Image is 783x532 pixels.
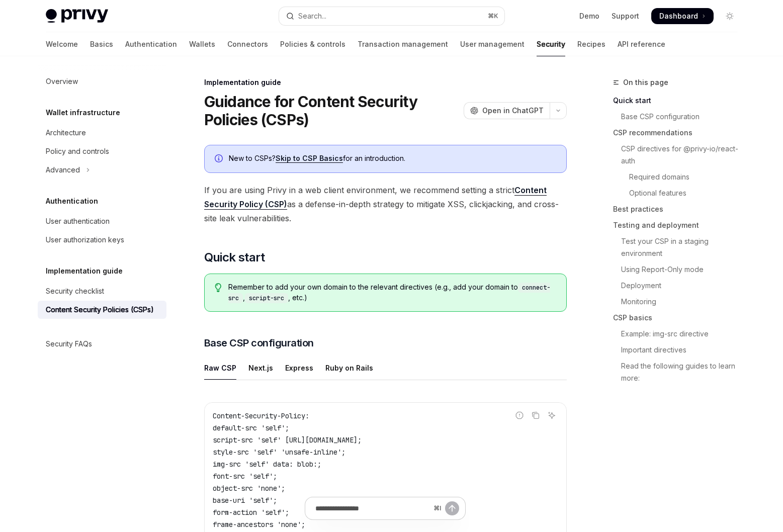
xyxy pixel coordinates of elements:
[38,335,166,353] a: Security FAQs
[613,358,746,386] a: Read the following guides to learn more:
[46,338,92,350] div: Security FAQs
[213,423,289,432] span: default-src 'self';
[204,336,314,350] span: Base CSP configuration
[90,32,113,56] a: Basics
[46,304,154,316] div: Content Security Policies (CSPs)
[298,10,326,22] div: Search...
[229,153,556,164] div: New to CSPs? for an introduction.
[38,142,166,160] a: Policy and controls
[46,145,109,157] div: Policy and controls
[46,127,86,139] div: Architecture
[204,77,567,87] div: Implementation guide
[228,282,556,303] span: Remember to add your own domain to the relevant directives (e.g., add your domain to , , etc.)
[464,102,550,119] button: Open in ChatGPT
[248,356,273,380] div: Next.js
[613,342,746,358] a: Important directives
[613,109,746,125] a: Base CSP configuration
[38,161,166,179] button: Toggle Advanced section
[659,11,698,21] span: Dashboard
[613,217,746,233] a: Testing and deployment
[279,7,504,25] button: Open search
[488,12,498,20] span: ⌘ K
[245,293,288,303] code: script-src
[204,93,460,129] h1: Guidance for Content Security Policies (CSPs)
[623,76,668,88] span: On this page
[38,212,166,230] a: User authentication
[545,409,558,422] button: Ask AI
[227,32,268,56] a: Connectors
[612,11,639,21] a: Support
[613,169,746,185] a: Required domains
[358,32,448,56] a: Transaction management
[613,185,746,201] a: Optional features
[215,283,222,292] svg: Tip
[613,93,746,109] a: Quick start
[276,154,343,163] a: Skip to CSP Basics
[285,356,313,380] div: Express
[577,32,605,56] a: Recipes
[46,107,120,119] h5: Wallet infrastructure
[280,32,345,56] a: Policies & controls
[613,201,746,217] a: Best practices
[215,154,225,164] svg: Info
[213,411,309,420] span: Content-Security-Policy:
[204,183,567,225] span: If you are using Privy in a web client environment, we recommend setting a strict as a defense-in...
[613,278,746,294] a: Deployment
[460,32,525,56] a: User management
[213,435,362,445] span: script-src 'self' [URL][DOMAIN_NAME];
[315,497,429,519] input: Ask a question...
[513,409,526,422] button: Report incorrect code
[204,356,236,380] div: Raw CSP
[38,282,166,300] a: Security checklist
[189,32,215,56] a: Wallets
[613,294,746,310] a: Monitoring
[613,233,746,261] a: Test your CSP in a staging environment
[213,472,277,481] span: font-src 'self';
[46,285,104,297] div: Security checklist
[46,164,80,176] div: Advanced
[213,448,345,457] span: style-src 'self' 'unsafe-inline';
[213,460,321,469] span: img-src 'self' data: blob:;
[445,501,459,515] button: Send message
[46,215,110,227] div: User authentication
[529,409,542,422] button: Copy the contents from the code block
[204,249,265,265] span: Quick start
[46,9,108,23] img: light logo
[722,8,738,24] button: Toggle dark mode
[651,8,714,24] a: Dashboard
[325,356,373,380] div: Ruby on Rails
[613,326,746,342] a: Example: img-src directive
[38,231,166,249] a: User authorization keys
[579,11,599,21] a: Demo
[213,484,285,493] span: object-src 'none';
[125,32,177,56] a: Authentication
[613,141,746,169] a: CSP directives for @privy-io/react-auth
[46,75,78,87] div: Overview
[613,261,746,278] a: Using Report-Only mode
[613,310,746,326] a: CSP basics
[46,195,98,207] h5: Authentication
[46,265,123,277] h5: Implementation guide
[46,32,78,56] a: Welcome
[38,124,166,142] a: Architecture
[38,301,166,319] a: Content Security Policies (CSPs)
[613,125,746,141] a: CSP recommendations
[38,72,166,91] a: Overview
[537,32,565,56] a: Security
[618,32,665,56] a: API reference
[228,283,550,303] code: connect-src
[482,106,544,116] span: Open in ChatGPT
[46,234,124,246] div: User authorization keys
